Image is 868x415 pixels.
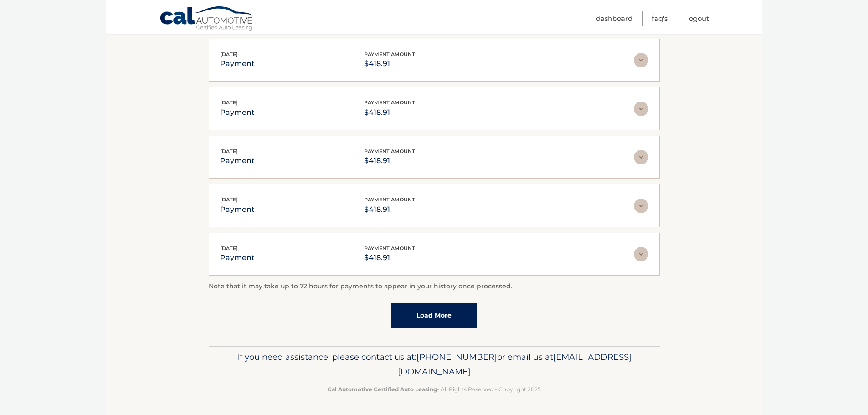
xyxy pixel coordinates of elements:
[220,196,238,203] span: [DATE]
[220,148,238,154] span: [DATE]
[220,203,255,216] p: payment
[596,11,632,26] a: Dashboard
[652,11,668,26] a: FAQ's
[215,350,654,379] p: If you need assistance, please contact us at: or email us at
[634,102,648,116] img: accordion-rest.svg
[364,106,415,119] p: $418.91
[391,303,477,328] a: Load More
[364,251,415,264] p: $418.91
[209,281,660,292] p: Note that it may take up to 72 hours for payments to appear in your history once processed.
[220,51,238,57] span: [DATE]
[364,148,415,154] span: payment amount
[220,154,255,167] p: payment
[159,6,255,32] a: Cal Automotive
[220,106,255,119] p: payment
[634,150,648,164] img: accordion-rest.svg
[220,57,255,70] p: payment
[634,53,648,67] img: accordion-rest.svg
[364,196,415,203] span: payment amount
[364,51,415,57] span: payment amount
[364,154,415,167] p: $418.91
[220,99,238,106] span: [DATE]
[220,251,255,264] p: payment
[398,352,632,377] span: [EMAIL_ADDRESS][DOMAIN_NAME]
[328,386,437,393] strong: Cal Automotive Certified Auto Leasing
[634,199,648,213] img: accordion-rest.svg
[215,384,654,394] p: - All Rights Reserved - Copyright 2025
[416,352,497,362] span: [PHONE_NUMBER]
[220,245,238,251] span: [DATE]
[634,247,648,261] img: accordion-rest.svg
[364,99,415,106] span: payment amount
[364,57,415,70] p: $418.91
[364,245,415,251] span: payment amount
[687,11,709,26] a: Logout
[364,203,415,216] p: $418.91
